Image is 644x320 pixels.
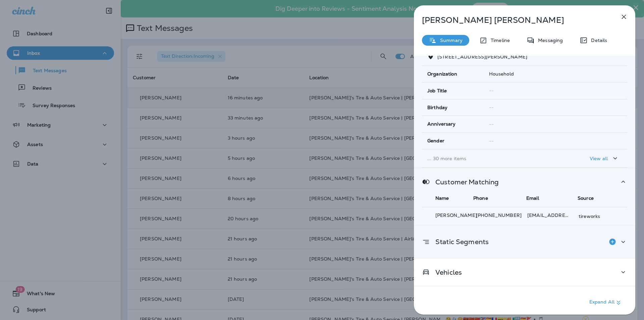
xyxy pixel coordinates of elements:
span: Phone [473,195,488,201]
span: Name [435,195,449,201]
p: [PERSON_NAME] [PERSON_NAME] [422,15,605,25]
span: Anniversary [427,121,456,127]
span: -- [489,121,494,127]
button: Expand All [587,296,625,309]
span: -- [489,88,494,94]
span: Organization [427,71,457,77]
button: Add to Static Segment [606,235,619,248]
p: Expand All [589,299,623,307]
span: [STREET_ADDRESS][PERSON_NAME] [437,54,527,60]
p: View all [590,156,608,161]
p: ... 30 more items [427,156,558,161]
span: -- [489,138,494,144]
p: Details [588,38,607,43]
button: View all [587,152,622,165]
p: Vehicles [430,270,462,275]
span: Job Title [427,88,447,94]
span: Birthday [427,105,447,110]
p: [PERSON_NAME] [435,213,479,218]
span: Household [489,71,514,77]
p: [PHONE_NUMBER] [476,213,526,218]
span: -- [489,104,494,110]
p: Customer Matching [430,179,499,185]
p: Static Segments [430,239,489,244]
p: tireworks [579,214,600,219]
p: Messaging [535,38,563,43]
p: Summary [437,38,463,43]
span: Gender [427,138,444,144]
span: Source [578,195,594,201]
span: Email [526,195,539,201]
p: asdvidpro@gmail.com [527,213,571,218]
p: Timeline [487,38,510,43]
